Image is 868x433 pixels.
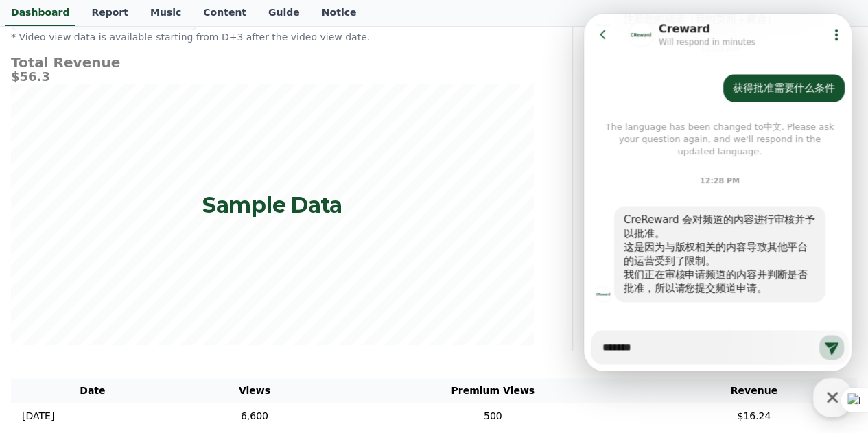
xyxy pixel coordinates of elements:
p: Sample Data [202,193,342,218]
h5: $56.3 [11,70,534,84]
h4: Total Revenue [11,55,534,70]
p: [DATE] [22,409,54,423]
td: $16.24 [650,403,857,429]
td: 6,600 [174,403,335,429]
th: Date [11,378,174,403]
iframe: Channel chat [584,14,852,371]
th: Views [174,378,335,403]
th: Premium Views [335,378,650,403]
th: Revenue [650,378,857,403]
td: 500 [335,403,650,429]
p: * Video view data is available starting from D+3 after the video view date. [11,30,534,44]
